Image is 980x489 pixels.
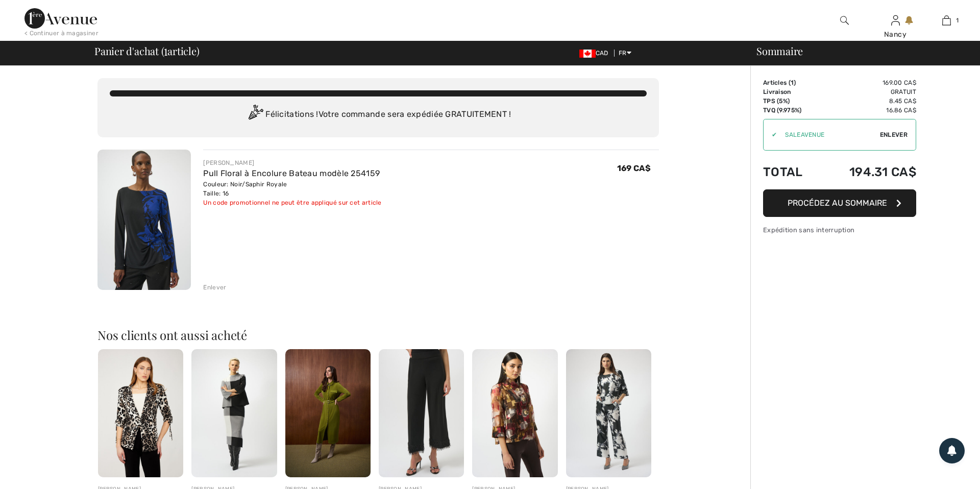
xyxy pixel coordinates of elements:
td: Gratuit [820,87,917,96]
span: 1 [956,16,959,25]
span: FR [619,50,631,57]
img: Blazer Léopard Décontracté modèle 254218 [98,349,183,477]
h2: Nos clients ont aussi acheté [97,329,659,341]
input: Code promo [777,119,880,150]
a: 1 [921,14,971,27]
span: 1 [164,43,167,57]
td: Livraison [763,87,820,96]
div: < Continuer à magasiner [24,29,99,38]
td: Articles ( ) [763,78,820,87]
span: 1 [791,79,794,86]
div: Félicitations ! Votre commande sera expédiée GRATUITEMENT ! [110,105,647,125]
div: Nancy [870,29,920,40]
div: Sommaire [744,46,974,56]
img: 1ère Avenue [24,8,97,29]
td: TVQ (9.975%) [763,106,820,115]
span: Procédez au sommaire [788,198,887,208]
img: Pantalon évasé fleuri modèle 254081 [566,349,651,477]
div: Un code promotionnel ne peut être appliqué sur cet article [203,198,381,207]
img: Congratulation2.svg [245,105,265,125]
div: ✔ [764,130,777,139]
button: Procédez au sommaire [763,189,916,217]
img: Pantalon à Franges Taille Haute modèle 254147 [379,349,464,477]
span: Panier d'achat ( article) [94,46,200,56]
img: Mes infos [891,14,900,27]
img: recherche [840,14,849,27]
td: Total [763,155,820,189]
div: Expédition sans interruption [763,225,916,235]
td: TPS (5%) [763,96,820,106]
img: Mon panier [942,14,951,27]
td: 169.00 CA$ [820,78,917,87]
div: Enlever [203,283,226,292]
td: 8.45 CA$ [820,96,917,106]
td: 16.86 CA$ [820,106,917,115]
img: Jupe Crayon Taille Haute modèle 253908 [191,349,277,477]
div: Couleur: Noir/Saphir Royale Taille: 16 [203,180,381,198]
img: Pull Floral à Encolure Bateau modèle 254159 [97,150,191,290]
div: [PERSON_NAME] [203,158,381,167]
td: 194.31 CA$ [820,155,917,189]
img: Robe Midi Portefeuille Ceinturée modèle 253244 [285,349,371,477]
img: Canadian Dollar [579,50,596,58]
a: Pull Floral à Encolure Bateau modèle 254159 [203,168,380,178]
a: Se connecter [891,15,900,25]
span: CAD [579,50,612,57]
span: Enlever [880,130,908,139]
img: Chemise Abstraite Chic Boutonnée modèle 253163 [472,349,557,477]
span: 169 CA$ [617,163,651,173]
